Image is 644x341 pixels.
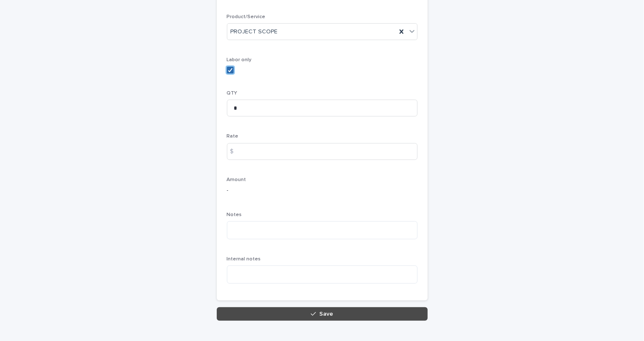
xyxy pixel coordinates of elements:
span: Product/Service [227,14,266,19]
span: PROJECT SCOPE [231,27,278,36]
span: Rate [227,134,239,139]
span: Save [319,311,333,317]
div: $ [227,143,244,160]
span: Amount [227,177,246,182]
span: Labor only [227,57,252,62]
button: Save [217,307,428,321]
span: QTY [227,91,237,96]
p: - [227,186,418,195]
span: Internal notes [227,257,261,262]
span: Notes [227,212,242,217]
